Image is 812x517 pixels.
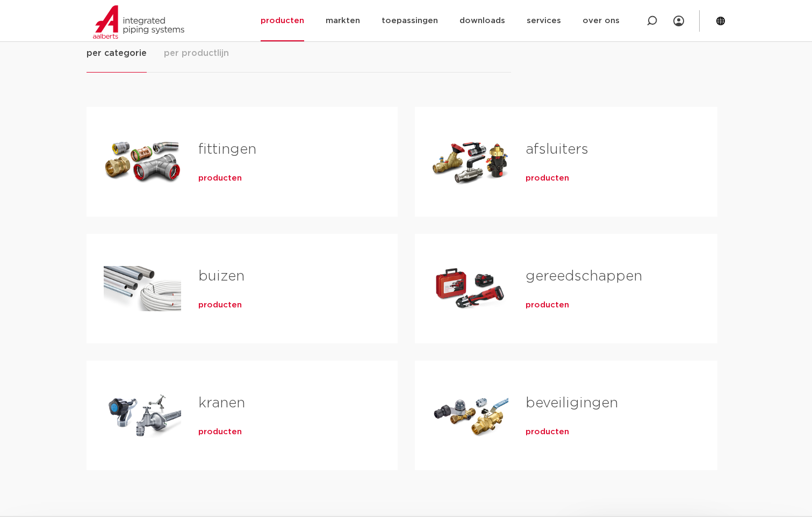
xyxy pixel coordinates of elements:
a: gereedschappen [526,269,642,283]
a: producten [526,300,569,311]
a: fittingen [198,142,256,156]
a: buizen [198,269,245,283]
a: producten [526,427,569,437]
div: Tabs. Open items met enter of spatie, sluit af met escape en navigeer met de pijltoetsen. [87,46,726,487]
a: beveiligingen [526,396,618,410]
a: producten [198,173,242,184]
span: per productlijn [164,47,229,60]
a: producten [526,173,569,184]
a: producten [198,300,242,311]
a: kranen [198,396,245,410]
a: afsluiters [526,142,588,156]
a: producten [198,427,242,437]
span: per categorie [87,47,147,60]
